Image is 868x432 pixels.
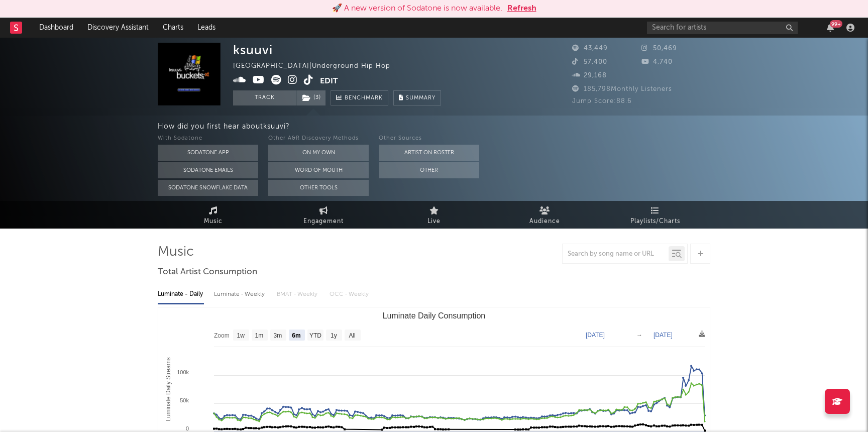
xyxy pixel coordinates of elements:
text: All [349,332,355,339]
div: Luminate - Weekly [214,286,267,303]
text: 6m [292,332,300,339]
button: Sodatone Emails [158,162,258,178]
a: Music [158,201,268,229]
a: Discovery Assistant [80,18,156,38]
span: 43,449 [572,45,608,52]
div: How did you first hear about ksuuvi ? [158,121,868,133]
a: Live [379,201,489,229]
button: Sodatone App [158,145,258,161]
button: Word Of Mouth [268,162,369,178]
div: With Sodatone [158,133,258,145]
a: Dashboard [32,18,80,38]
text: Luminate Daily Streams [165,357,172,421]
text: [DATE] [654,332,673,339]
div: Other Sources [379,133,479,145]
span: Benchmark [345,92,383,104]
div: Luminate - Daily [158,286,204,303]
button: Refresh [507,3,536,15]
text: 0 [186,425,189,431]
a: Charts [156,18,190,38]
button: Other Tools [268,180,369,196]
span: 185,798 Monthly Listeners [572,86,672,92]
span: Playlists/Charts [630,215,680,228]
span: Live [427,215,441,228]
button: Artist on Roster [379,145,479,161]
span: Engagement [303,215,344,228]
button: Edit [320,75,338,87]
div: 🚀 A new version of Sodatone is now available. [332,3,502,15]
text: 1m [255,332,264,339]
a: Engagement [268,201,379,229]
button: 99+ [827,24,834,32]
button: Other [379,162,479,178]
text: 3m [274,332,282,339]
span: Summary [406,95,436,101]
text: 1y [331,332,337,339]
span: ( 3 ) [296,90,326,105]
text: 1w [237,332,245,339]
button: Track [233,90,296,105]
span: 29,168 [572,72,607,79]
span: Music [204,215,223,228]
text: [DATE] [586,332,605,339]
text: 50k [180,397,189,403]
div: Other A&R Discovery Methods [268,133,369,145]
div: 99 + [830,20,842,28]
a: Audience [489,201,600,229]
text: YTD [309,332,321,339]
text: 100k [177,369,189,375]
input: Search by song name or URL [563,250,669,258]
span: Total Artist Consumption [158,266,257,278]
span: Audience [529,215,560,228]
a: Benchmark [331,90,388,105]
button: On My Own [268,145,369,161]
button: Summary [393,90,441,105]
span: 57,400 [572,59,607,65]
a: Leads [190,18,223,38]
text: → [636,332,642,339]
button: Sodatone Snowflake Data [158,180,258,196]
button: (3) [296,90,325,105]
text: Zoom [214,332,230,339]
span: 50,469 [641,45,677,52]
span: Jump Score: 88.6 [572,98,632,104]
text: Luminate Daily Consumption [383,311,486,320]
input: Search for artists [647,22,798,34]
div: ksuuvi [233,43,273,57]
span: 4,740 [641,59,673,65]
div: [GEOGRAPHIC_DATA] | Underground Hip Hop [233,60,413,72]
a: Playlists/Charts [600,201,710,229]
